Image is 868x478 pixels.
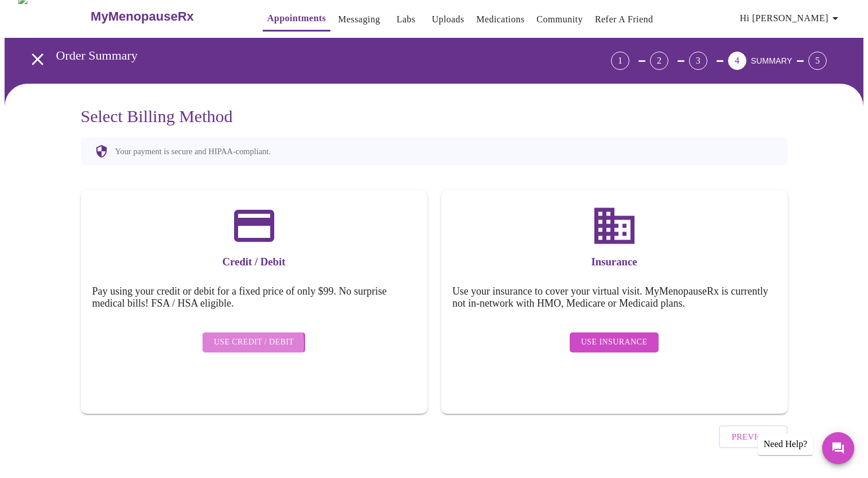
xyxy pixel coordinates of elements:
[751,56,792,65] span: SUMMARY
[56,48,547,63] h3: Order Summary
[453,285,776,309] h5: Use your insurance to cover your virtual visit. MyMenopauseRx is currently not in-network with HM...
[432,11,465,28] a: Uploads
[590,8,658,31] button: Refer a Friend
[388,8,425,31] button: Labs
[338,11,380,28] a: Messaging
[396,11,415,28] a: Labs
[611,52,629,70] div: 1
[91,9,194,24] h3: MyMenopauseRx
[267,10,326,26] a: Appointments
[735,7,847,30] button: Hi [PERSON_NAME]
[536,11,583,28] a: Community
[333,8,384,31] button: Messaging
[263,7,330,32] button: Appointments
[92,256,416,268] h3: Credit / Debit
[427,8,469,31] button: Uploads
[719,425,787,448] button: Previous
[476,11,524,28] a: Medications
[214,335,294,350] span: Use Credit / Debit
[532,8,587,31] button: Community
[81,107,788,126] h3: Select Billing Method
[740,10,842,26] span: Hi [PERSON_NAME]
[92,285,416,309] h5: Pay using your credit or debit for a fixed price of only $99. No surprise medical bills! FSA / HS...
[822,432,854,464] button: Messages
[808,52,827,70] div: 5
[758,433,813,455] div: Need Help?
[453,256,776,268] h3: Insurance
[203,332,306,352] button: Use Credit / Debit
[650,52,668,70] div: 2
[472,8,529,31] button: Medications
[581,335,647,350] span: Use Insurance
[731,429,774,444] span: Previous
[595,11,653,28] a: Refer a Friend
[728,52,746,70] div: 4
[570,332,659,352] button: Use Insurance
[689,52,707,70] div: 3
[115,147,271,156] p: Your payment is secure and HIPAA-compliant.
[21,42,55,76] button: open drawer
